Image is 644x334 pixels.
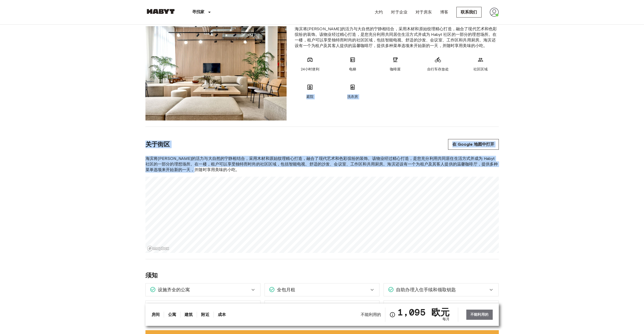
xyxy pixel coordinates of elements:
[275,286,295,293] span: 全包月租
[448,139,499,150] a: 在 Google 地图中打开
[391,9,407,15] a: 对于企业
[265,301,379,313] div: 城市登记确认
[145,9,176,14] img: 哈比特
[375,9,383,15] a: 大约
[301,67,319,72] span: 24小时便利
[152,312,160,318] a: 房间
[145,271,499,279] span: 须知
[218,312,226,318] a: 成本
[145,26,287,120] img: 占位符图像
[201,312,209,318] a: 附近
[427,67,449,72] span: 自行车存放处
[265,283,379,296] div: 全包月租
[394,286,456,293] span: 自助办理入住手续和领取钥匙
[306,94,313,99] span: 庭院
[145,177,499,253] canvas: 地图
[146,301,260,313] div: 顺利的预订流程
[456,7,482,18] a: 联系我们
[156,286,190,293] span: 设施齐全的公寓
[146,283,260,296] div: 设施齐全的公寓
[145,156,499,173] span: 海滨将[PERSON_NAME]的活力与大自然的宁静相结合，采用木材和原始纹理精心打造，融合了现代艺术和色彩缤纷的装饰。该物业经过精心打造，是您充分利用共同居住生活方式并成为 Habyt 社区的...
[347,94,358,99] span: 洗衣房
[349,67,356,72] span: 电梯
[416,9,432,15] a: 对于房东
[147,246,169,251] a: Mapbox 标志
[361,312,381,317] span: 不能利用的
[192,9,204,15] p: 寻找家
[145,141,170,148] span: 关于街区
[168,312,176,318] a: 公寓
[490,8,499,17] img: 化身
[185,312,193,318] a: 建筑
[384,301,498,313] div: 不允许携带宠物
[440,9,448,15] a: 博客
[295,26,499,49] span: 海滨将[PERSON_NAME]的活力与大自然的宁静相结合，采用木材和原始纹理精心打造，融合了现代艺术和色彩缤纷的装饰。该物业经过精心打造，是您充分利用共同居住生活方式并成为 Habyt 社区的...
[389,312,395,318] svg: 查看成本概览以获取完整的价格明细。请注意，折扣仅适用于新加入者，折扣的条款和条件可能会根据住宿情况而有所不同。
[442,317,450,322] span: 每月
[473,67,488,72] span: 社区区域
[384,283,498,296] div: 自助办理入住手续和领取钥匙
[398,308,450,317] span: 1,095 欧元
[390,67,401,72] span: 咖啡屋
